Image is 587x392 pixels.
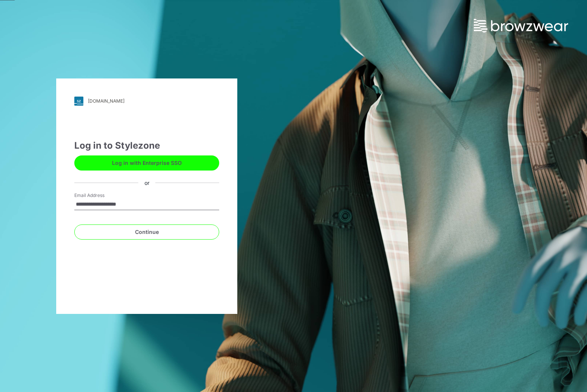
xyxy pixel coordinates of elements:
[88,98,124,104] div: [DOMAIN_NAME]
[74,139,219,152] div: Log in to Stylezone
[74,97,219,106] a: [DOMAIN_NAME]
[474,19,568,32] img: browzwear-logo.73288ffb.svg
[74,224,219,240] button: Continue
[74,155,219,171] button: Log in with Enterprise SSO
[74,192,127,199] label: Email Address
[138,179,155,187] div: or
[74,97,83,106] img: svg+xml;base64,PHN2ZyB3aWR0aD0iMjgiIGhlaWdodD0iMjgiIHZpZXdCb3g9IjAgMCAyOCAyOCIgZmlsbD0ibm9uZSIgeG...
